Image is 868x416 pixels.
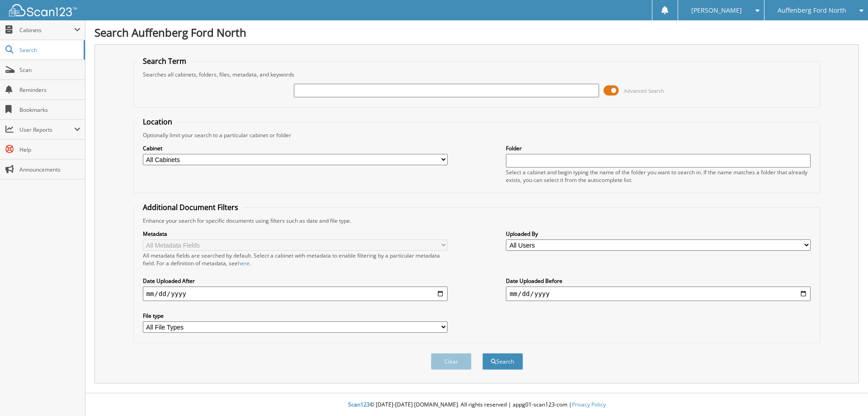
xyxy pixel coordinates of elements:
[138,56,191,66] legend: Search Term
[138,202,243,212] legend: Additional Document Filters
[506,230,811,238] label: Uploaded By
[94,25,859,40] h1: Search Auffenberg Ford North
[19,46,79,54] span: Search
[138,117,177,127] legend: Location
[19,146,80,153] span: Help
[19,26,74,34] span: Cabinets
[778,8,846,13] span: Auffenberg Ford North
[238,259,250,267] a: here
[19,86,80,94] span: Reminders
[572,401,606,408] a: Privacy Policy
[143,144,448,152] label: Cabinet
[9,4,77,16] img: scan123-logo-white.svg
[506,287,811,301] input: end
[691,8,742,13] span: [PERSON_NAME]
[138,217,816,225] div: Enhance your search for specific documents using filters such as date and file type.
[138,131,816,139] div: Optionally limit your search to a particular cabinet or folder
[143,252,448,267] div: All metadata fields are searched by default. Select a cabinet with metadata to enable filtering b...
[624,87,664,94] span: Advanced Search
[19,66,80,74] span: Scan
[143,287,448,301] input: start
[138,71,816,78] div: Searches all cabinets, folders, files, metadata, and keywords
[506,277,811,285] label: Date Uploaded Before
[19,126,74,134] span: User Reports
[348,401,370,408] span: Scan123
[19,166,80,173] span: Announcements
[19,106,80,114] span: Bookmarks
[143,312,448,320] label: File type
[482,353,523,370] button: Search
[431,353,472,370] button: Clear
[506,168,811,184] div: Select a cabinet and begin typing the name of the folder you want to search in. If the name match...
[85,394,868,416] div: © [DATE]-[DATE] [DOMAIN_NAME]. All rights reserved | appg01-scan123-com |
[143,230,448,238] label: Metadata
[143,277,448,285] label: Date Uploaded After
[506,144,811,152] label: Folder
